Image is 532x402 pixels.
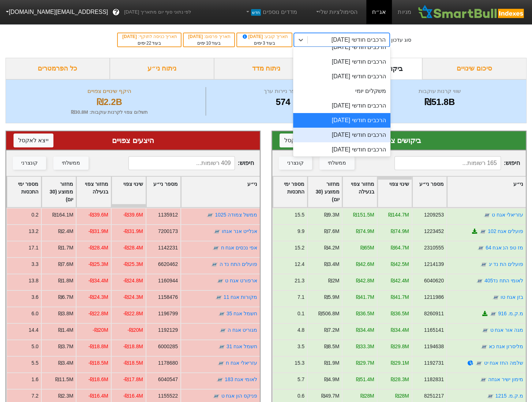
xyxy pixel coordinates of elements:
[88,260,108,268] div: -₪25.3M
[213,228,221,235] img: tase link
[206,41,211,46] span: 10
[424,326,444,334] div: 1165141
[492,212,523,218] a: עזריאלי אגח ט
[324,260,340,268] div: ₪3.4M
[15,95,204,109] div: ₪2.2B
[424,343,444,350] div: 1194638
[88,228,108,235] div: -₪31.9M
[221,393,257,399] a: פניקס הון אגח ט
[216,376,224,383] img: tase link
[486,245,523,251] a: מז טפ הנ אגח 64
[123,244,143,252] div: -₪28.4M
[321,392,340,400] div: ₪49.7M
[21,159,38,167] div: קונצרני
[378,177,412,207] div: Toggle SortBy
[93,326,108,334] div: -₪20M
[424,376,444,383] div: 1182831
[13,157,46,170] button: קונצרני
[280,135,518,146] div: ביקושים צפויים
[58,244,74,252] div: ₪1.7M
[31,376,38,383] div: 1.6
[479,228,487,235] img: tase link
[424,310,444,318] div: 8260911
[206,211,214,219] img: tase link
[297,228,304,235] div: 9.9
[241,33,288,40] div: תאריך קובע :
[215,294,222,301] img: tase link
[295,359,304,367] div: 15.3
[212,244,220,252] img: tase link
[14,135,252,146] div: היצעים צפויים
[356,228,374,235] div: ₪74.9M
[391,293,409,301] div: ₪41.7M
[219,261,257,267] a: פועלים התח נד ה
[225,376,257,382] a: לאומי אגח 183
[76,177,110,207] div: Toggle SortBy
[480,343,488,350] img: tase link
[293,40,390,55] div: הרכבים חודשי [DATE]
[388,211,409,219] div: ₪144.7M
[475,360,483,367] img: tase link
[222,228,257,234] a: אנלייט אנר אגחו
[124,8,191,16] span: לפי נתוני סוף יום מתאריך [DATE]
[52,211,73,219] div: ₪164.1M
[342,177,376,207] div: Toggle SortBy
[158,326,178,334] div: 1192129
[15,87,204,95] div: היקף שינויים צפויים
[488,261,523,267] a: פועלים הת נד יג
[295,277,304,285] div: 21.3
[328,277,339,285] div: ₪2M
[31,392,38,400] div: 7.2
[251,9,261,16] span: חדש
[29,244,38,252] div: 17.1
[297,343,304,350] div: 3.5
[356,260,374,268] div: ₪42.6M
[221,245,257,251] a: אפי נכסים אגח ח
[187,33,231,40] div: תאריך פרסום :
[181,177,260,207] div: Toggle SortBy
[217,360,225,367] img: tase link
[480,376,487,383] img: tase link
[88,244,108,252] div: -₪28.4M
[293,98,390,113] div: הרכבים חודשי [DATE]
[128,156,235,170] input: 409 רשומות...
[501,294,523,300] a: בזן אגח טו
[353,211,374,219] div: ₪151.5M
[492,294,499,301] img: tase link
[58,359,74,367] div: ₪3.4M
[424,260,444,268] div: 1214139
[53,157,89,170] button: ממשלתי
[484,360,523,366] a: שלמה החז אגח יט
[318,310,339,318] div: ₪506.8M
[482,327,489,334] img: tase link
[88,293,108,301] div: -₪24.3M
[498,311,523,316] a: מ.ק.מ. 916
[31,293,38,301] div: 3.6
[31,260,38,268] div: 3.3
[241,34,264,39] span: [DATE]
[412,177,446,207] div: Toggle SortBy
[297,392,304,400] div: 0.6
[293,69,390,84] div: הרכבים חודשי [DATE]
[123,359,143,367] div: -₪18.5M
[58,293,74,301] div: ₪6.7M
[417,5,526,19] img: SmartBull
[14,134,53,147] button: ייצא לאקסל
[391,376,409,383] div: ₪28.3M
[280,134,319,147] button: ייצא לאקסל
[158,376,178,383] div: 6040547
[55,376,74,383] div: ₪11.5M
[146,41,151,46] span: 22
[293,84,390,98] div: משקלים יומי
[158,244,178,252] div: 1142231
[114,7,118,17] span: ?
[356,326,374,334] div: ₪34.4M
[263,41,265,46] span: 3
[242,5,300,19] a: מדדים נוספיםחדש
[58,260,74,268] div: ₪7.6M
[158,359,178,367] div: 1178680
[226,343,257,349] a: חשמל אגח 31
[391,244,409,252] div: ₪64.7M
[488,228,523,234] a: פועלים אגח 102
[391,228,409,235] div: ₪74.9M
